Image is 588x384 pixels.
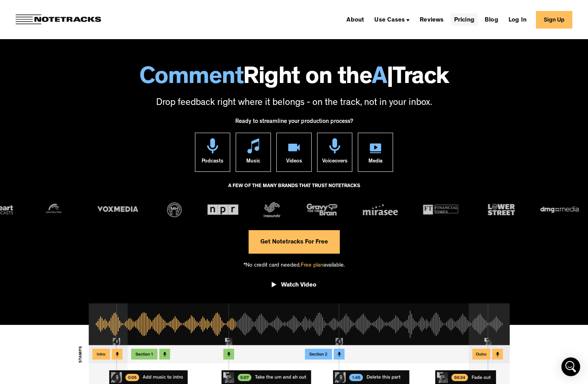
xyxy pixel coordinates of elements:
[505,13,530,26] a: Log In
[358,133,393,172] a: Media
[276,133,312,172] a: Videos
[387,67,393,91] span: |
[235,114,353,133] div: Ready to streamline your production process?
[286,153,302,171] div: Videos
[139,67,243,91] span: Comment
[236,133,271,172] a: Music
[301,263,323,269] span: Free plan
[371,13,413,26] div: Use Cases
[417,13,447,26] a: Reviews
[195,133,230,172] a: Podcasts
[228,180,360,201] div: A FEW OF THE MANY BRANDS THAT TRUST NOTETRACKS
[243,254,345,276] div: *No credit card needed. available.
[374,17,405,23] div: Use Cases
[249,230,340,254] a: Get Notetracks For Free
[317,133,352,172] a: Voiceovers
[8,67,580,91] h1: Right on the Track
[281,281,316,289] div: Watch Video
[536,11,572,29] a: Sign Up
[451,13,478,26] a: Pricing
[561,357,580,376] div: Open Intercom Messenger
[482,13,501,26] a: Blog
[368,153,382,171] div: Media
[343,13,367,26] a: About
[8,97,580,110] p: Drop feedback right where it belongs - on the track, not in your inbox.
[322,153,348,171] div: Voiceovers
[202,153,224,171] div: Podcasts
[272,276,316,297] a: open lightbox
[372,67,387,91] span: A
[246,153,260,171] div: Music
